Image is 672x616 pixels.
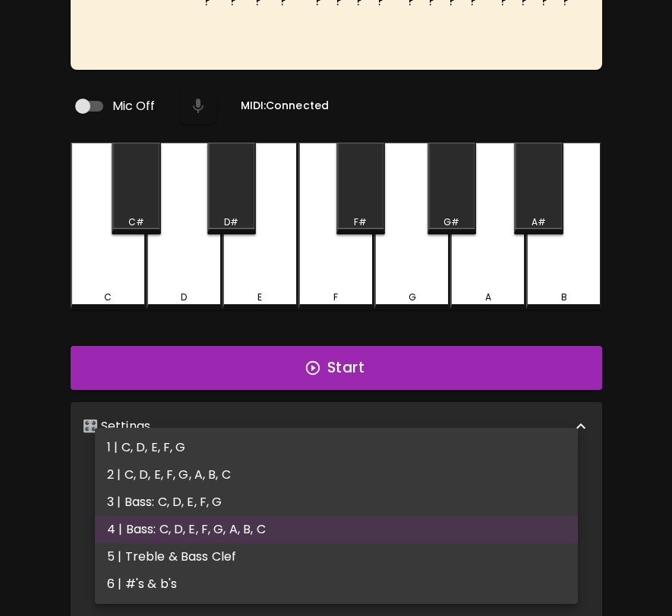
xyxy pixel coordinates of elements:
[95,516,578,543] li: 4 | Bass: C, D, E, F, G, A, B, C
[95,489,578,516] li: 3 | Bass: C, D, E, F, G
[95,543,578,570] li: 5 | Treble & Bass Clef
[95,434,578,461] li: 1 | C, D, E, F, G
[95,461,578,489] li: 2 | C, D, E, F, G, A, B, C
[95,570,578,598] li: 6 | #'s & b's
